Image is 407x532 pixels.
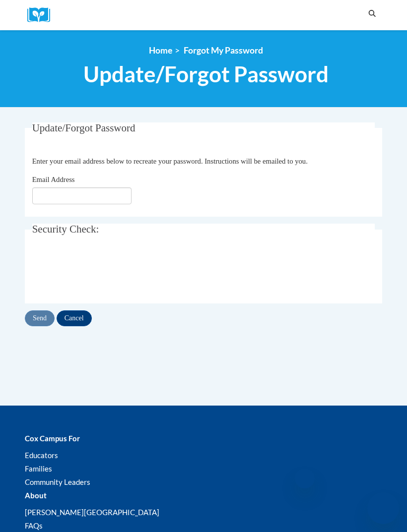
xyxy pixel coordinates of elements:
a: Home [149,45,172,56]
span: Email Address [32,176,75,183]
iframe: Close message [295,469,315,488]
b: Cox Campus For [25,434,80,443]
input: Cancel [57,310,92,326]
img: Logo brand [27,7,57,23]
input: Email [32,187,132,204]
b: About [25,491,47,500]
a: Educators [25,451,58,460]
a: Cox Campus [27,7,57,23]
span: Update/Forgot Password [83,61,329,87]
a: Community Leaders [25,477,90,486]
span: Enter your email address below to recreate your password. Instructions will be emailed to you. [32,157,308,165]
a: [PERSON_NAME][GEOGRAPHIC_DATA] [25,508,159,517]
span: Update/Forgot Password [32,122,136,134]
iframe: reCAPTCHA [32,252,183,291]
span: Security Check: [32,223,99,235]
iframe: Button to launch messaging window [367,492,399,524]
button: Search [365,8,380,20]
a: FAQs [25,521,43,530]
a: Families [25,464,52,473]
span: Forgot My Password [184,45,263,56]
